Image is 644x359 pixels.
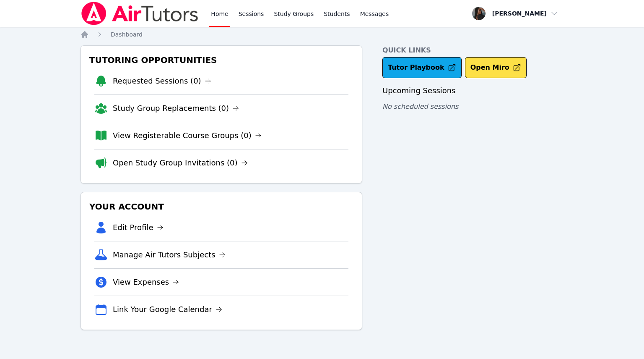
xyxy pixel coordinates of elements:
[113,75,211,87] a: Requested Sessions (0)
[111,30,143,39] a: Dashboard
[113,130,262,142] a: View Registerable Course Groups (0)
[88,199,355,214] h3: Your Account
[80,30,563,39] nav: Breadcrumb
[113,249,226,261] a: Manage Air Tutors Subjects
[88,52,355,68] h3: Tutoring Opportunities
[360,10,389,18] span: Messages
[465,57,527,78] button: Open Miro
[113,102,239,114] a: Study Group Replacements (0)
[111,31,143,38] span: Dashboard
[113,276,179,288] a: View Expenses
[113,222,164,233] a: Edit Profile
[113,304,222,315] a: Link Your Google Calendar
[113,157,248,169] a: Open Study Group Invitations (0)
[382,57,462,78] a: Tutor Playbook
[382,102,458,110] span: No scheduled sessions
[80,2,199,25] img: Air Tutors
[382,45,563,55] h4: Quick Links
[382,85,563,97] h3: Upcoming Sessions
